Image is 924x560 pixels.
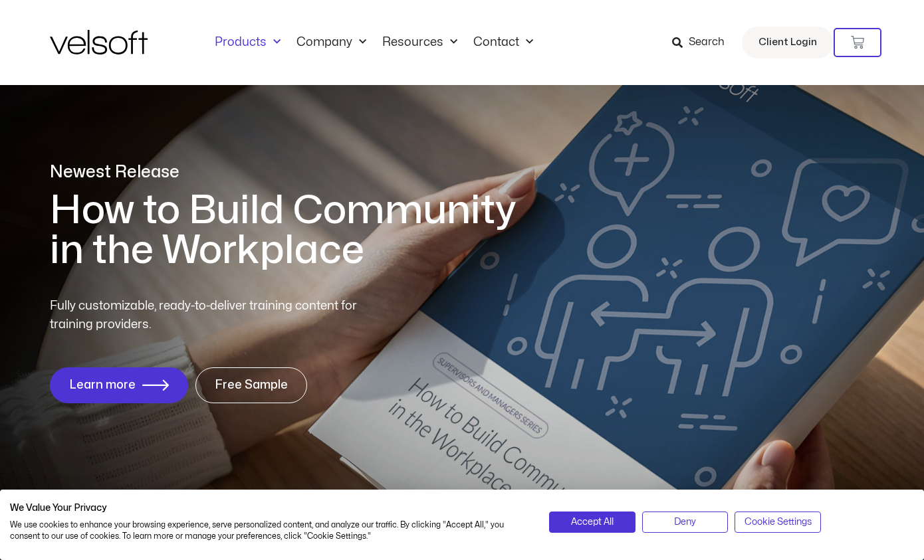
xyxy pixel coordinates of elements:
[571,515,614,529] span: Accept All
[207,35,541,50] nav: Menu
[50,297,381,334] p: Fully customizable, ready-to-deliver training content for training providers.
[758,34,817,51] span: Client Login
[689,34,725,51] span: Search
[289,35,374,50] a: CompanyMenu Toggle
[69,379,136,392] span: Learn more
[50,367,188,403] a: Learn more
[742,27,834,58] a: Client Login
[745,515,812,529] span: Cookie Settings
[374,35,465,50] a: ResourcesMenu Toggle
[642,512,729,533] button: Deny all cookies
[50,30,148,54] img: Velsoft Training Materials
[672,31,734,54] a: Search
[674,515,696,529] span: Deny
[207,35,289,50] a: ProductsMenu Toggle
[50,191,535,270] h1: How to Build Community in the Workplace
[549,512,635,533] button: Accept all cookies
[10,519,529,542] p: We use cookies to enhance your browsing experience, serve personalized content, and analyze our t...
[215,379,288,392] span: Free Sample
[735,512,821,533] button: Adjust cookie preferences
[50,161,535,184] p: Newest Release
[465,35,541,50] a: ContactMenu Toggle
[10,502,529,514] h2: We Value Your Privacy
[195,367,307,403] a: Free Sample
